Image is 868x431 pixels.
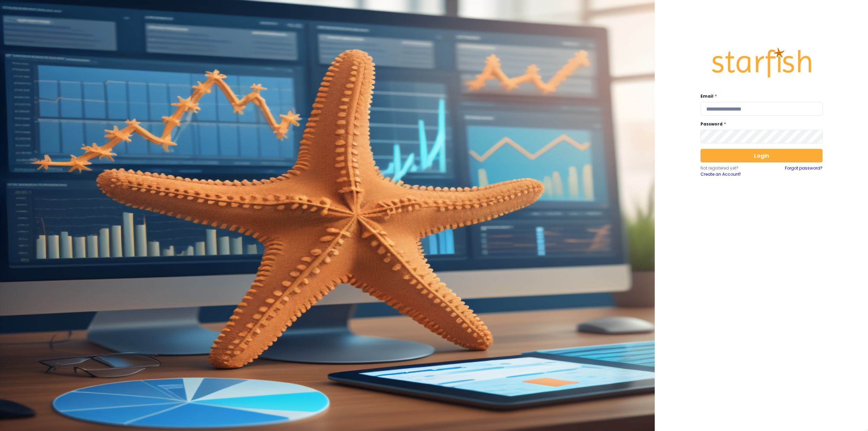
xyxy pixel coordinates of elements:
[701,165,762,171] p: Not registered yet?
[701,93,818,99] label: Email
[785,165,823,177] a: Forgot password?
[701,149,823,162] button: Login
[701,171,762,177] a: Create an Account!
[711,41,812,84] img: Logo.42cb71d561138c82c4ab.png
[701,121,818,127] label: Password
